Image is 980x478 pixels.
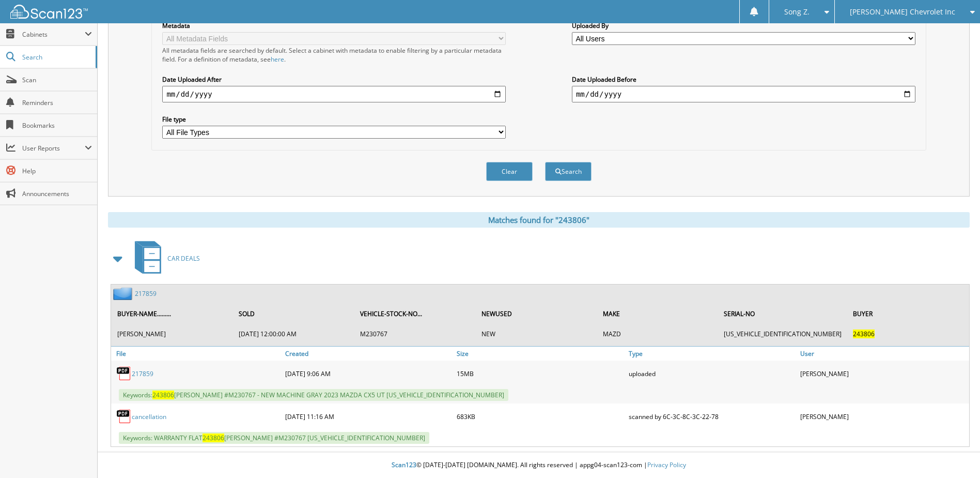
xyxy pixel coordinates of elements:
iframe: Chat Widget [928,428,980,478]
td: MAZD [598,325,718,342]
div: uploaded [626,363,798,384]
button: Search [545,162,592,181]
span: Song Z. [784,9,810,15]
div: 15MB [454,363,626,384]
a: 217859 [135,289,157,298]
td: [PERSON_NAME] [112,325,232,342]
td: M230767 [355,325,475,342]
span: Search [22,53,90,62]
a: here [271,55,284,64]
th: BUYER [848,303,968,324]
label: Metadata [162,21,506,30]
a: CAR DEALS [129,238,200,279]
div: Matches found for "243806" [108,212,970,228]
span: 243806 [853,330,875,338]
span: Announcements [22,189,92,198]
td: [US_VEHICLE_IDENTIFICATION_NUMBER] [719,325,847,342]
div: © [DATE]-[DATE] [DOMAIN_NAME]. All rights reserved | appg04-scan123-com | [98,453,980,478]
span: Scan [22,76,92,84]
span: Help [22,167,92,175]
span: Keywords: [PERSON_NAME] #M230767 - NEW MACHINE GRAY 2023 MAZDA CX5 UT [US_VEHICLE_IDENTIFICATION_... [119,389,508,401]
span: [PERSON_NAME] Chevrolet Inc [850,9,955,15]
td: NEW [476,325,597,342]
label: Date Uploaded Before [572,75,915,84]
th: BUYER-NAME......... [112,303,232,324]
th: SOLD [234,303,354,324]
label: Uploaded By [572,21,915,30]
span: 243806 [203,434,224,442]
button: Clear [486,162,533,181]
input: end [572,86,915,102]
a: Privacy Policy [647,460,686,469]
span: Bookmarks [22,121,92,130]
span: 243806 [152,391,174,399]
img: folder2.png [113,287,135,300]
th: VEHICLE-STOCK-NO... [355,303,475,324]
span: Keywords: WARRANTY FLAT [PERSON_NAME] #M230767 [US_VEHICLE_IDENTIFICATION_NUMBER] [119,432,429,444]
a: cancellation [132,412,166,421]
span: Scan123 [392,460,416,469]
div: [DATE] 9:06 AM [283,363,454,384]
input: start [162,86,506,102]
div: All metadata fields are searched by default. Select a cabinet with metadata to enable filtering b... [162,46,506,64]
div: 683KB [454,406,626,427]
th: NEWUSED [476,303,597,324]
a: 217859 [132,369,153,378]
div: [PERSON_NAME] [798,406,969,427]
label: Date Uploaded After [162,75,506,84]
th: MAKE [598,303,718,324]
img: PDF.png [116,366,132,381]
td: [DATE] 12:00:00 AM [234,325,354,342]
div: [PERSON_NAME] [798,363,969,384]
a: File [111,347,283,361]
a: Created [283,347,454,361]
img: PDF.png [116,409,132,424]
span: Reminders [22,98,92,107]
span: CAR DEALS [167,254,200,263]
img: scan123-logo-white.svg [10,5,88,19]
div: scanned by 6C-3C-8C-3C-22-78 [626,406,798,427]
span: Cabinets [22,30,85,39]
a: Size [454,347,626,361]
span: User Reports [22,144,85,153]
a: Type [626,347,798,361]
div: [DATE] 11:16 AM [283,406,454,427]
a: User [798,347,969,361]
label: File type [162,115,506,124]
th: SERIAL-NO [719,303,847,324]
